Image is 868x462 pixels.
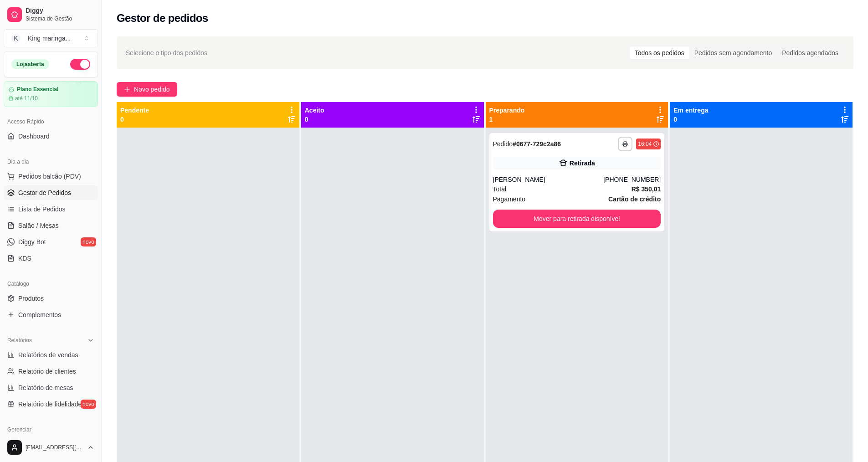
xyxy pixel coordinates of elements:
span: KDS [18,254,31,263]
a: Lista de Pedidos [4,202,98,216]
button: [EMAIL_ADDRESS][DOMAIN_NAME] [4,436,98,458]
a: Plano Essencialaté 11/10 [4,81,98,107]
div: Pedidos agendados [777,46,843,59]
a: Produtos [4,291,98,306]
button: Mover para retirada disponível [493,210,661,228]
strong: # 0677-729c2a86 [513,140,561,148]
span: Relatórios [7,337,32,344]
span: Complementos [18,310,61,319]
span: Diggy [26,7,94,15]
a: Relatórios de vendas [4,348,98,362]
div: Loja aberta [11,59,49,69]
span: Pagamento [493,194,526,204]
span: Salão / Mesas [18,221,59,230]
a: Complementos [4,308,98,322]
button: Pedidos balcão (PDV) [4,169,98,184]
p: 0 [120,115,149,124]
span: Relatório de mesas [18,383,73,392]
span: Lista de Pedidos [18,205,66,214]
p: Preparando [489,106,525,115]
span: Pedido [493,140,513,148]
p: 0 [673,115,708,124]
span: plus [124,86,130,92]
a: Relatório de fidelidadenovo [4,397,98,411]
span: Gestor de Pedidos [18,188,71,197]
button: Alterar Status [70,59,90,70]
span: Selecione o tipo dos pedidos [126,48,207,58]
article: até 11/10 [15,95,38,102]
div: [PHONE_NUMBER] [603,175,661,184]
a: DiggySistema de Gestão [4,4,98,26]
span: Relatórios de vendas [18,350,78,359]
div: Acesso Rápido [4,114,98,129]
a: Dashboard [4,129,98,144]
strong: Cartão de crédito [608,195,661,203]
span: Dashboard [18,132,50,141]
span: Novo pedido [134,84,170,94]
div: Gerenciar [4,422,98,437]
div: Todos os pedidos [630,46,689,59]
a: Diggy Botnovo [4,235,98,249]
article: Plano Essencial [17,86,58,93]
button: Select a team [4,29,98,47]
a: Gestor de Pedidos [4,185,98,200]
span: Sistema de Gestão [26,15,94,22]
h2: Gestor de pedidos [117,11,208,26]
p: 0 [305,115,324,124]
p: Pendente [120,106,149,115]
span: Pedidos balcão (PDV) [18,172,81,181]
p: Em entrega [673,106,708,115]
span: Diggy Bot [18,237,46,246]
div: Dia a dia [4,154,98,169]
a: Relatório de mesas [4,380,98,395]
div: 16:04 [638,140,652,148]
div: Catálogo [4,277,98,291]
div: [PERSON_NAME] [493,175,604,184]
span: Total [493,184,507,194]
div: Pedidos sem agendamento [689,46,777,59]
div: Retirada [570,159,595,168]
span: Produtos [18,294,44,303]
a: Relatório de clientes [4,364,98,379]
div: King maringa ... [28,34,71,43]
span: Relatório de fidelidade [18,400,82,409]
p: 1 [489,115,525,124]
strong: R$ 350,01 [632,185,661,193]
span: Relatório de clientes [18,367,76,376]
a: Salão / Mesas [4,218,98,233]
button: Novo pedido [117,82,177,97]
p: Aceito [305,106,324,115]
a: KDS [4,251,98,266]
span: [EMAIL_ADDRESS][DOMAIN_NAME] [26,444,83,451]
span: K [11,34,21,43]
